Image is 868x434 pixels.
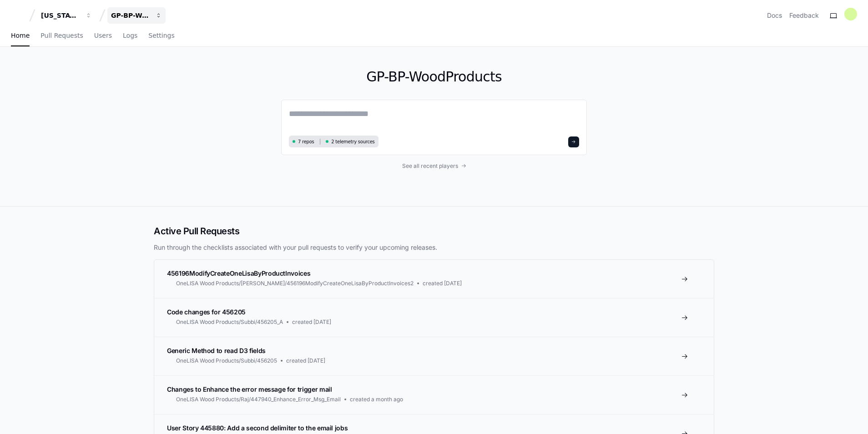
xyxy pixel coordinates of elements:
span: OneLISA Wood Products/Subbi/456205_A [176,318,283,326]
span: created [DATE] [286,357,325,364]
h2: Active Pull Requests [154,225,714,237]
span: OneLISA Wood Products/[PERSON_NAME]/456196ModifyCreateOneLisaByProductInvoices2 [176,280,414,287]
span: Pull Requests [40,33,83,38]
a: See all recent players [281,162,587,170]
span: Changes to Enhance the error message for trigger mail [167,385,332,393]
a: Logs [123,25,137,46]
span: created [DATE] [423,280,462,287]
button: [US_STATE] Pacific [37,7,96,24]
a: Docs [767,11,782,20]
p: Run through the checklists associated with your pull requests to verify your upcoming releases. [154,243,714,252]
span: Settings [148,33,174,38]
a: Code changes for 456205OneLISA Wood Products/Subbi/456205_Acreated [DATE] [154,298,714,337]
span: Home [11,33,30,38]
span: OneLISA Wood Products/Raj/447940_Enhance_Error_Msg_Email [176,396,341,403]
span: 456196ModifyCreateOneLisaByProductInvoices [167,269,310,277]
div: GP-BP-WoodProducts [111,11,150,20]
a: Settings [148,25,174,46]
a: Generic Method to read D3 fieldsOneLISA Wood Products/Subbi/456205created [DATE] [154,337,714,375]
span: OneLISA Wood Products/Subbi/456205 [176,357,277,364]
a: 456196ModifyCreateOneLisaByProductInvoicesOneLISA Wood Products/[PERSON_NAME]/456196ModifyCreateO... [154,260,714,298]
span: Generic Method to read D3 fields [167,347,266,354]
a: Users [94,25,112,46]
span: created [DATE] [292,318,331,326]
span: created a month ago [350,396,403,403]
h1: GP-BP-WoodProducts [281,69,587,85]
span: 2 telemetry sources [331,138,374,145]
span: 7 repos [298,138,314,145]
a: Changes to Enhance the error message for trigger mailOneLISA Wood Products/Raj/447940_Enhance_Err... [154,375,714,414]
a: Pull Requests [40,25,83,46]
span: Logs [123,33,137,38]
span: Code changes for 456205 [167,308,246,316]
button: Feedback [789,11,819,20]
span: User Story 445880: Add a second delimiter to the email jobs [167,424,348,432]
button: GP-BP-WoodProducts [107,7,166,24]
span: Users [94,33,112,38]
div: [US_STATE] Pacific [41,11,80,20]
a: Home [11,25,30,46]
span: See all recent players [402,162,458,170]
